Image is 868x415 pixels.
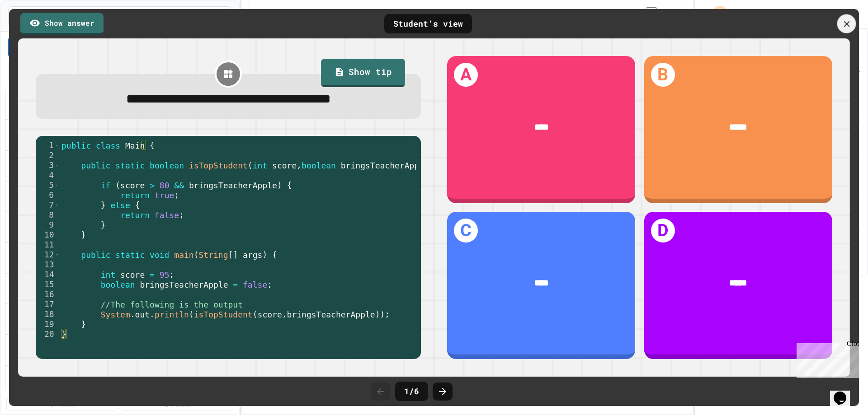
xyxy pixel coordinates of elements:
[54,250,59,260] span: Toggle code folding, rows 12 through 19
[384,14,472,33] div: Student's view
[36,250,60,260] div: 12
[36,260,60,270] div: 13
[651,219,675,242] h1: D
[36,210,60,220] div: 8
[36,240,60,250] div: 11
[54,180,59,190] span: Toggle code folding, rows 5 through 6
[36,280,60,289] div: 15
[395,382,428,401] div: 1 / 6
[36,220,60,230] div: 9
[321,59,405,88] a: Show tip
[36,270,60,280] div: 14
[36,190,60,200] div: 6
[454,63,478,87] h1: A
[36,180,60,190] div: 5
[4,4,62,57] div: Chat with us now!Close
[36,309,60,319] div: 18
[36,150,60,160] div: 2
[36,200,60,210] div: 7
[20,13,104,35] a: Show answer
[793,340,859,378] iframe: chat widget
[54,200,59,210] span: Toggle code folding, rows 7 through 9
[54,160,59,170] span: Toggle code folding, rows 3 through 10
[36,329,60,339] div: 20
[651,63,675,87] h1: B
[36,170,60,180] div: 4
[36,289,60,299] div: 16
[36,140,60,150] div: 1
[36,160,60,170] div: 3
[36,319,60,329] div: 19
[36,230,60,240] div: 10
[830,379,859,406] iframe: chat widget
[36,299,60,309] div: 17
[54,140,59,150] span: Toggle code folding, rows 1 through 20
[454,219,478,242] h1: C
